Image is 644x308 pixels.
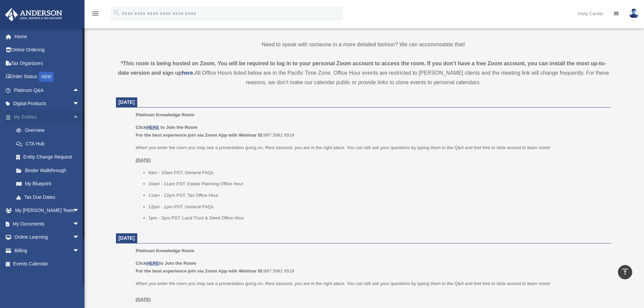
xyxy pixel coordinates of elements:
li: 11am - 12pm PST: Tax Office Hour [148,191,606,199]
span: arrow_drop_down [73,244,86,258]
a: here [182,70,193,76]
b: For the best experience join via Zoom App with Webinar ID: [136,268,264,274]
li: 9am - 10am PST: General FAQs [148,169,606,177]
p: Need to speak with someone in a more detailed fashion? We can accommodate that! [116,40,611,49]
span: arrow_drop_up [73,84,86,97]
span: arrow_drop_up [73,110,86,124]
a: My Documentsarrow_drop_down [5,217,90,231]
a: Online Learningarrow_drop_down [5,231,90,244]
li: 1pm - 2pm PST: Land Trust & Deed Office Hour [148,214,606,222]
span: [DATE] [119,235,135,241]
a: Tax Organizers [5,56,90,70]
a: My Blueprint [9,177,90,191]
span: arrow_drop_down [73,204,86,218]
p: When you enter the room you may see a presentation going on. Rest assured, you are in the right p... [136,144,606,152]
li: 12pm - 1pm PST: General FAQs [148,203,606,211]
i: vertical_align_top [621,268,629,276]
img: Anderson Advisors Platinum Portal [3,8,64,21]
i: search [113,9,120,17]
a: My Entitiesarrow_drop_up [5,110,90,124]
a: HERE [146,125,159,130]
li: 10am - 11am PST: Estate Planning Office Hour [148,180,606,188]
img: User Pic [629,8,639,18]
a: Order StatusNEW [5,70,90,84]
strong: *This room is being hosted on Zoom. You will be required to log in to your personal Zoom account ... [118,61,606,76]
a: Digital Productsarrow_drop_down [5,97,90,111]
a: menu [91,12,99,18]
p: 997 5981 9519 [136,259,606,275]
a: vertical_align_top [618,265,632,279]
u: [DATE] [136,297,151,302]
span: arrow_drop_down [73,231,86,244]
b: Click [136,125,160,130]
b: to Join the Room [161,125,198,130]
span: Platinum Knowledge Room [136,112,194,117]
span: Platinum Knowledge Room [136,248,194,253]
span: arrow_drop_down [73,217,86,231]
a: Platinum Q&Aarrow_drop_up [5,84,90,97]
b: For the best experience join via Zoom App with Webinar ID: [136,133,264,138]
a: Events Calendar [5,257,90,271]
span: arrow_drop_down [73,97,86,111]
a: CTA Hub [9,137,90,150]
div: NEW [39,72,54,82]
a: Tax Due Dates [9,190,90,204]
div: All Office Hours listed below are in the Pacific Time Zone. Office Hour events are restricted to ... [116,59,611,87]
a: Entity Change Request [9,150,90,164]
a: HERE [146,261,159,266]
strong: . [193,70,194,76]
a: My [PERSON_NAME] Teamarrow_drop_down [5,204,90,217]
i: menu [91,9,99,18]
a: Billingarrow_drop_down [5,244,90,257]
span: [DATE] [119,99,135,105]
a: Home [5,30,90,43]
p: When you enter the room you may see a presentation going on. Rest assured, you are in the right p... [136,280,606,304]
a: Online Ordering [5,43,90,57]
u: [DATE] [136,158,151,163]
a: Binder Walkthrough [9,164,90,177]
p: 997 5981 9519 [136,123,606,139]
a: Overview [9,124,90,137]
b: Click to Join the Room [136,261,196,266]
